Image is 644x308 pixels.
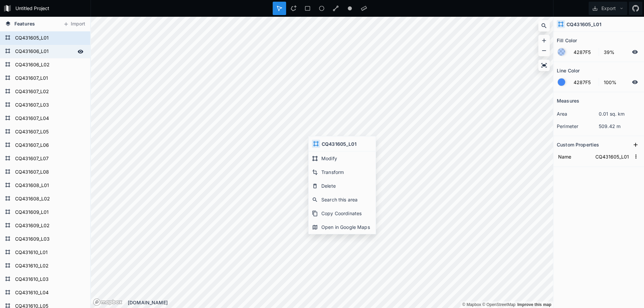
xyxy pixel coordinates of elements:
[482,302,516,307] a: OpenStreetMap
[93,298,122,306] a: Mapbox logo
[309,220,376,234] div: Open in Google Maps
[599,123,641,130] dd: 509.42 m
[517,302,551,307] a: Map feedback
[557,110,599,117] dt: area
[594,151,631,162] input: Empty
[309,206,376,220] div: Copy Coordinates
[599,110,641,117] dd: 0.01 sq. km
[60,19,89,29] button: Import
[14,20,35,27] span: Features
[322,140,357,147] h4: CQ431605_L01
[309,165,376,179] div: Transform
[557,123,599,130] dt: perimeter
[557,65,580,76] h2: Line Color
[567,21,601,28] h4: CQ431605_L01
[557,139,599,150] h2: Custom Properties
[309,179,376,193] div: Delete
[557,151,591,162] input: Name
[309,151,376,165] div: Modify
[309,193,376,206] div: Search this area
[557,35,577,46] h2: Fill Color
[589,2,627,15] button: Export
[462,302,481,307] a: Mapbox
[128,299,553,306] div: [DOMAIN_NAME]
[557,96,579,106] h2: Measures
